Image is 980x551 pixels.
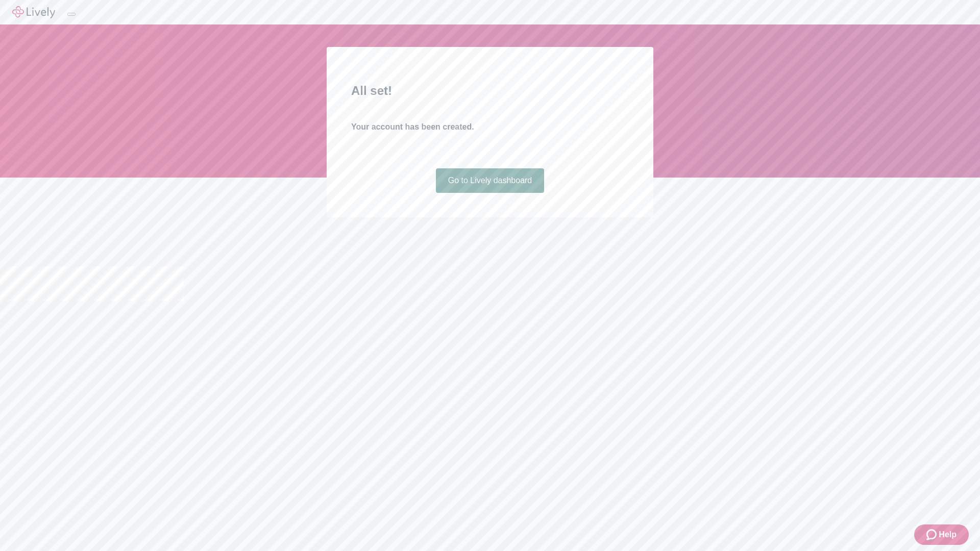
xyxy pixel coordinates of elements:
[351,121,629,133] h4: Your account has been created.
[926,529,939,541] svg: Zendesk support icon
[436,168,545,193] a: Go to Lively dashboard
[12,6,55,18] img: Lively
[351,82,629,100] h2: All set!
[914,524,969,545] button: Zendesk support iconHelp
[67,13,76,16] button: Log out
[939,529,957,541] span: Help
